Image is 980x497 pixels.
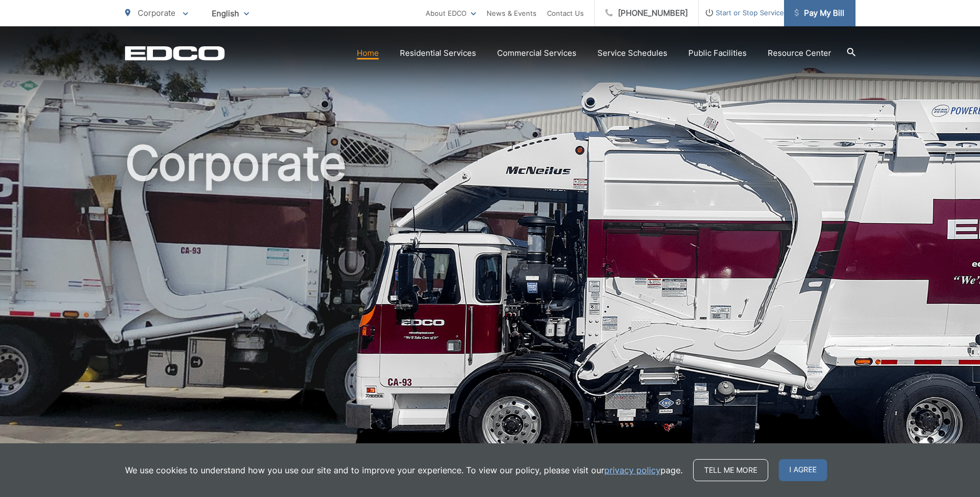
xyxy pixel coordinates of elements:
[693,459,768,481] a: Tell me more
[125,464,683,476] p: We use cookies to understand how you use our site and to improve your experience. To view our pol...
[779,459,827,481] span: I agree
[487,7,537,19] a: News & Events
[204,4,257,23] span: English
[400,47,476,59] a: Residential Services
[688,47,747,59] a: Public Facilities
[597,47,667,59] a: Service Schedules
[768,47,831,59] a: Resource Center
[125,46,225,61] a: EDCD logo. Return to the homepage.
[357,47,379,59] a: Home
[426,7,476,19] a: About EDCO
[795,7,844,19] span: Pay My Bill
[547,7,584,19] a: Contact Us
[604,464,661,476] a: privacy policy
[125,137,855,470] h1: Corporate
[138,8,176,18] span: Corporate
[497,47,576,59] a: Commercial Services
